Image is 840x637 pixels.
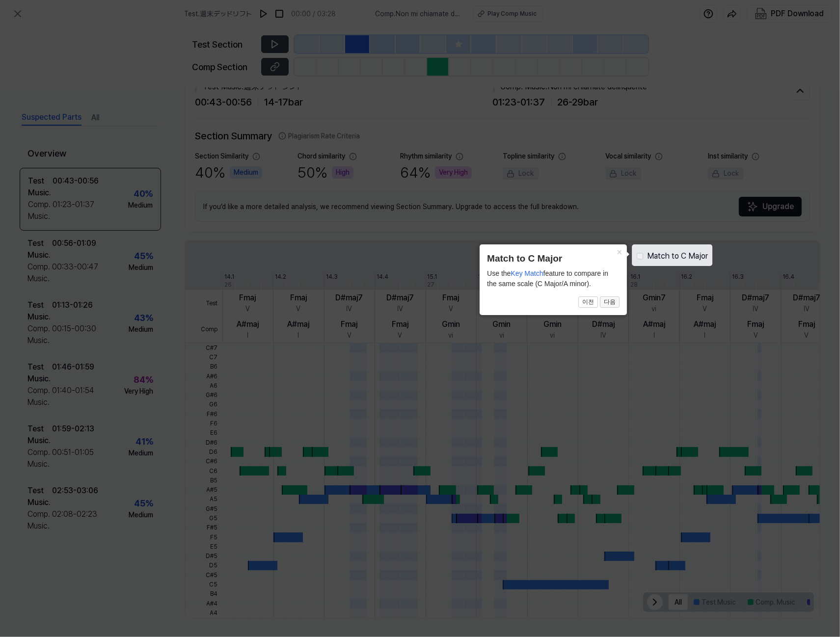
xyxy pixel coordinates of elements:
[611,244,627,258] button: Close
[511,269,543,277] span: Key Match
[487,268,620,289] div: Use the feature to compare in the same scale (C Major/A minor).
[578,296,598,308] button: 이전
[600,296,620,308] button: 다음
[487,252,620,266] header: Match to C Major
[647,250,708,262] label: Match to C Major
